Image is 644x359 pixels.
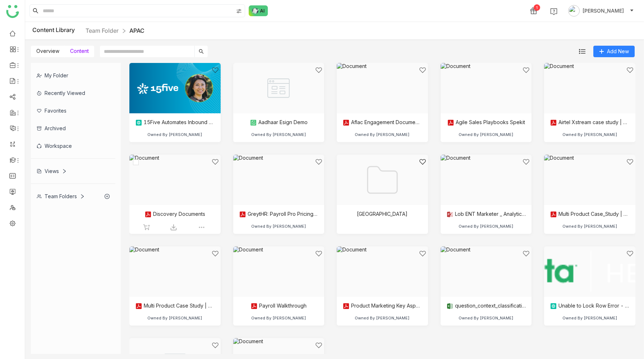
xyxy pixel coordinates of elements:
div: Content Library [32,26,144,35]
img: Document [129,155,221,205]
div: Agile Sales Playbooks Spekit [447,119,525,126]
div: Recently Viewed [31,84,115,102]
div: Owned By [PERSON_NAME] [147,315,202,321]
div: Unable to Lock Row Error - What Does it Mean? [550,303,630,310]
div: Views [37,168,67,174]
img: pdf.svg [250,303,258,310]
img: Document [544,63,635,113]
div: Airtel Xstream case study | genepoint [550,119,630,126]
img: Paper [233,63,325,113]
span: Content [70,48,89,54]
div: Payroll Walkthrough [250,303,307,310]
a: Team Folder [86,27,119,34]
div: Multi Product Case Study | Massage Envy [135,303,215,310]
button: Add New [593,46,635,57]
img: pdf.svg [550,211,557,218]
img: ask-buddy-normal.svg [249,5,268,16]
div: Multi Product Case_Study | Cherry Blow Dry Bar [550,211,630,218]
div: My Folder [31,67,115,84]
div: [GEOGRAPHIC_DATA] [357,211,408,217]
img: Folder [364,162,400,198]
img: avatar [568,5,580,17]
a: APAC [129,27,144,34]
img: list.svg [579,48,585,55]
img: pdf.svg [135,303,142,310]
img: xlsx.svg [446,303,454,310]
img: Document [129,246,221,297]
img: Document [233,155,325,205]
div: Owned By [PERSON_NAME] [251,132,306,137]
div: Team Folders [37,193,85,199]
img: logo [6,5,19,18]
img: pptx.svg [446,211,454,218]
div: Owned By [PERSON_NAME] [147,132,202,137]
img: pdf.svg [342,119,350,126]
img: pdf.svg [239,211,246,218]
div: Owned By [PERSON_NAME] [355,132,410,137]
div: Favorites [31,102,115,119]
div: Owned By [PERSON_NAME] [562,315,617,321]
img: Document [233,246,325,297]
span: Overview [36,48,59,54]
img: add_to_share_grey.svg [143,224,150,231]
img: pdf.svg [447,119,454,126]
img: article.svg [135,119,142,126]
img: Document [441,63,532,113]
img: pdf.svg [550,119,557,126]
div: Workspace [31,137,115,155]
div: GreytHR: Payroll Pro Pricing and Features [239,211,319,218]
img: Document [441,246,532,297]
div: Owned By [PERSON_NAME] [562,224,617,229]
div: Owned By [PERSON_NAME] [355,315,410,321]
div: Aadhaar Esign Demo [250,119,308,126]
div: Owned By [PERSON_NAME] [251,224,306,229]
div: Owned By [PERSON_NAME] [562,132,617,137]
img: search-type.svg [236,8,242,14]
img: Document [441,155,532,205]
img: article.svg [550,303,557,310]
img: Document [544,155,635,205]
div: Owned By [PERSON_NAME] [459,132,514,137]
div: Aflac Engagement Documents _ Alphabet [342,119,422,126]
img: Document [337,63,428,113]
img: download.svg [170,224,177,231]
img: help.svg [550,8,557,15]
img: Document [337,246,428,297]
span: [PERSON_NAME] [583,7,624,15]
img: pdf.svg [342,303,350,310]
img: more-options.svg [198,224,205,231]
div: 15Five Automates Inbound Lead Routing Using LeanData [135,119,215,126]
button: [PERSON_NAME] [567,5,635,17]
div: question_context_classification_dataset [446,303,526,310]
div: Lob ENT Marketer _ Analytical Persona _ Marketing Analytics [PERSON_NAME] edit Sales Manager [446,211,526,218]
div: Owned By [PERSON_NAME] [251,315,306,321]
div: Owned By [PERSON_NAME] [459,315,514,321]
span: Add New [607,47,629,55]
div: Archived [31,119,115,137]
img: paper.svg [250,119,257,126]
div: 1 [534,4,540,11]
div: Product Marketing Key Aspects Important [342,303,422,310]
div: Owned By [PERSON_NAME] [459,224,514,229]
